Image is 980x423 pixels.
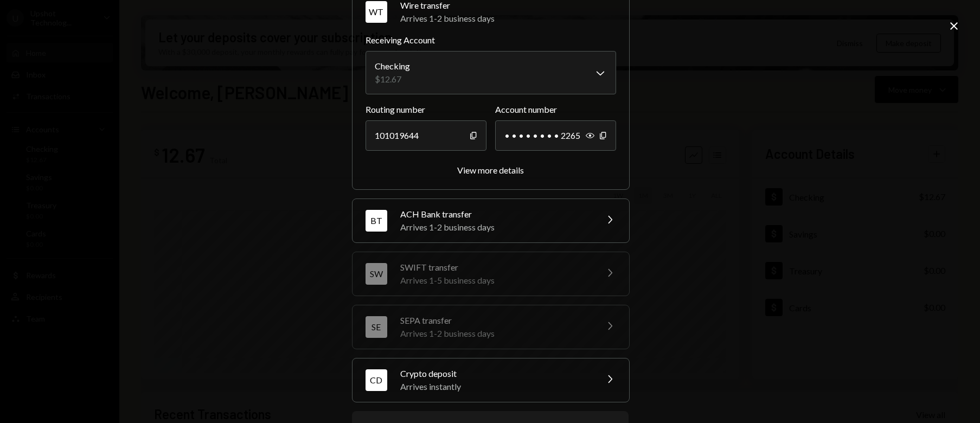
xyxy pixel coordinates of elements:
div: Arrives 1-2 business days [400,221,590,234]
div: Arrives 1-2 business days [400,327,590,340]
button: BTACH Bank transferArrives 1-2 business days [353,199,629,242]
div: SWIFT transfer [400,261,590,274]
button: SESEPA transferArrives 1-2 business days [353,305,629,349]
div: 101019644 [366,120,486,151]
button: SWSWIFT transferArrives 1-5 business days [353,252,629,296]
div: ACH Bank transfer [400,208,590,221]
button: CDCrypto depositArrives instantly [353,358,629,402]
label: Receiving Account [366,34,616,47]
label: Account number [495,103,616,116]
button: View more details [457,165,524,176]
div: View more details [457,165,524,175]
div: WTWire transferArrives 1-2 business days [366,34,616,176]
div: SE [366,316,387,338]
label: Routing number [366,103,486,116]
div: Crypto deposit [400,367,590,380]
div: Arrives 1-2 business days [400,12,616,25]
div: WT [366,1,387,23]
div: CD [366,369,387,391]
div: SEPA transfer [400,314,590,327]
div: Arrives instantly [400,380,590,393]
div: Arrives 1-5 business days [400,274,590,287]
div: SW [366,263,387,285]
div: • • • • • • • • 2265 [495,120,616,151]
div: BT [366,210,387,232]
button: Receiving Account [366,51,616,94]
